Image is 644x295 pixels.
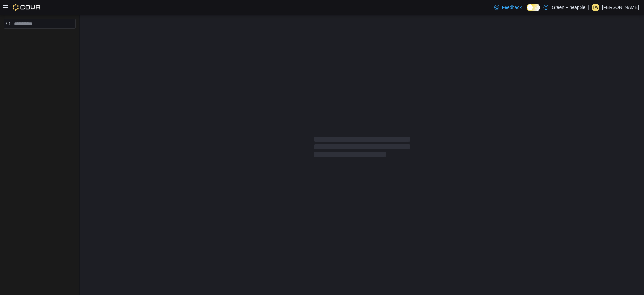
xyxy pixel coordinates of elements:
[492,1,524,14] a: Feedback
[4,30,76,45] nav: Complex example
[592,4,599,11] div: Timothy Whitney
[314,138,410,158] span: Loading
[602,4,639,11] p: [PERSON_NAME]
[588,4,589,11] p: |
[13,4,41,11] img: Cova
[552,4,585,11] p: Green Pineapple
[593,4,599,11] span: TW
[527,4,540,11] input: Dark Mode
[502,4,522,11] span: Feedback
